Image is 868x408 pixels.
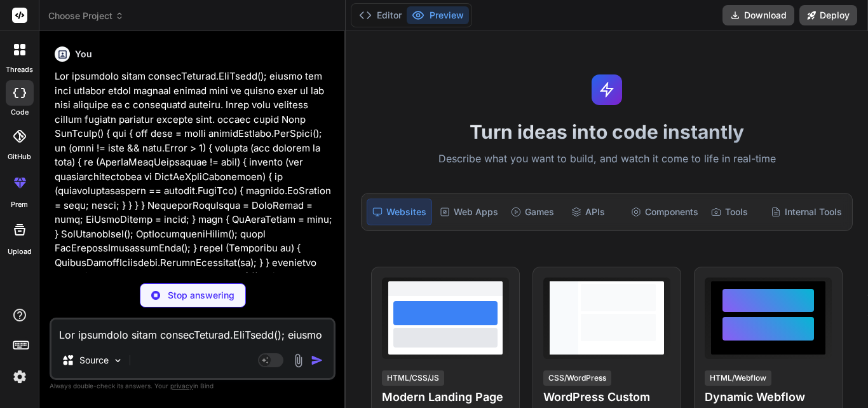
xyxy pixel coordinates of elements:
[353,120,860,143] h1: Turn ideas into code instantly
[799,5,857,25] button: Deploy
[9,366,31,388] img: settings
[354,6,407,24] button: Editor
[311,354,323,367] img: icon
[112,355,123,366] img: Pick Models
[382,388,509,406] h4: Modern Landing Page
[50,380,336,392] p: Always double-check its answers. Your in Bind
[168,289,234,302] p: Stop answering
[79,354,109,367] p: Source
[367,199,432,225] div: Websites
[566,199,623,225] div: APIs
[48,10,124,22] span: Choose Project
[705,370,771,386] div: HTML/Webflow
[6,64,33,75] label: threads
[435,199,503,225] div: Web Apps
[291,353,306,368] img: attachment
[706,199,763,225] div: Tools
[382,370,444,386] div: HTML/CSS/JS
[626,199,703,225] div: Components
[722,5,794,25] button: Download
[11,107,29,118] label: code
[506,199,563,225] div: Games
[407,6,469,24] button: Preview
[766,199,847,225] div: Internal Tools
[8,246,32,257] label: Upload
[353,151,860,167] p: Describe what you want to build, and watch it come to life in real-time
[11,199,28,210] label: prem
[8,151,31,162] label: GitHub
[75,48,92,60] h6: You
[170,382,193,390] span: privacy
[543,370,611,386] div: CSS/WordPress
